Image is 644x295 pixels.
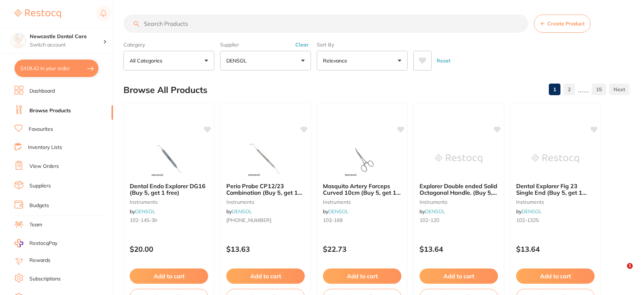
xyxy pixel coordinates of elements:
[130,199,208,205] small: instruments
[516,182,587,203] span: Dental Explorer Fig 23 Single End (Buy 5, get 1 free)
[420,199,498,205] small: instruments
[516,245,595,253] p: $13.64
[516,183,595,196] b: Dental Explorer Fig 23 Single End (Buy 5, get 1 free)
[29,182,51,190] a: Suppliers
[420,217,439,223] span: 102-120
[522,208,542,215] a: DENSOL
[232,208,252,215] a: DENSOL
[135,208,155,215] a: DENSOL
[420,268,498,284] button: Add to cart
[434,51,453,70] button: Reset
[130,208,155,215] span: by
[29,88,55,95] a: Dashboard
[516,199,595,205] small: instruments
[29,240,57,247] span: RestocqPay
[516,208,542,215] span: by
[242,141,289,177] img: Perio Probe CP12/23 Combination (Buy 5, get 1 free)
[226,183,305,196] b: Perio Probe CP12/23 Combination (Buy 5, get 1 free)
[29,163,59,170] a: View Orders
[323,182,401,203] span: Mosquito Artery Forceps Curved 10cm (Buy 5, get 1 free)
[130,182,206,196] span: Dental Endo Explorer DG16 (Buy 5, get 1 free)
[323,183,401,196] b: Mosquito Artery Forceps Curved 10cm (Buy 5, get 1 free)
[532,141,579,177] img: Dental Explorer Fig 23 Single End (Buy 5, get 1 free)
[563,82,575,97] a: 2
[547,21,584,27] span: Create Product
[592,82,606,97] a: 15
[420,245,498,253] p: $13.64
[323,245,401,253] p: $22.73
[226,245,305,253] p: $13.63
[226,182,302,203] span: Perio Probe CP12/23 Combination (Buy 5, get 1 free)
[534,15,591,33] button: Create Product
[11,33,26,48] img: Newcastle Dental Care
[123,51,214,70] button: All Categories
[226,208,252,215] span: by
[420,208,445,215] span: by
[15,239,57,247] a: RestocqPay
[29,257,50,264] a: Rewards
[627,263,633,269] span: 1
[123,85,207,95] h2: Browse All Products
[612,263,629,280] iframe: Intercom live chat
[29,126,53,133] a: Favourites
[15,60,98,77] button: $419.42 in your order
[317,51,408,70] button: Relevance
[328,208,349,215] a: DENSOL
[226,199,305,205] small: instruments
[130,217,157,223] span: 102-145-3h
[226,57,250,64] p: DENSOL
[323,217,343,223] span: 103-169
[29,221,42,229] a: Team
[425,208,445,215] a: DENSOL
[516,217,539,223] span: 102-1325
[130,245,208,253] p: $20.00
[28,144,62,151] a: Inventory Lists
[220,51,311,70] button: DENSOL
[30,41,103,49] p: Switch account
[339,141,386,177] img: Mosquito Artery Forceps Curved 10cm (Buy 5, get 1 free)
[323,208,349,215] span: by
[30,33,103,40] h4: Newcastle Dental Care
[323,268,401,284] button: Add to cart
[29,275,61,283] a: Subscriptions
[323,199,401,205] small: instruments
[420,182,497,203] span: Explorer Double ended Solid Octagonal Handle. (Buy 5, get 1 free)
[15,239,23,247] img: RestocqPay
[130,57,165,64] p: All Categories
[29,107,71,114] a: Browse Products
[435,141,482,177] img: Explorer Double ended Solid Octagonal Handle. (Buy 5, get 1 free)
[317,41,408,48] label: Sort By
[293,41,311,48] button: Clear
[145,141,193,177] img: Dental Endo Explorer DG16 (Buy 5, get 1 free)
[130,268,208,284] button: Add to cart
[123,41,214,48] label: Category
[578,85,589,94] p: ......
[29,202,49,209] a: Budgets
[516,268,595,284] button: Add to cart
[226,268,305,284] button: Add to cart
[549,82,560,97] a: 1
[15,9,61,18] img: Restocq Logo
[323,57,350,64] p: Relevance
[123,15,528,33] input: Search Products
[220,41,311,48] label: Supplier
[130,183,208,196] b: Dental Endo Explorer DG16 (Buy 5, get 1 free)
[15,5,61,22] a: Restocq Logo
[420,183,498,196] b: Explorer Double ended Solid Octagonal Handle. (Buy 5, get 1 free)
[226,217,271,223] span: [PHONE_NUMBER]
